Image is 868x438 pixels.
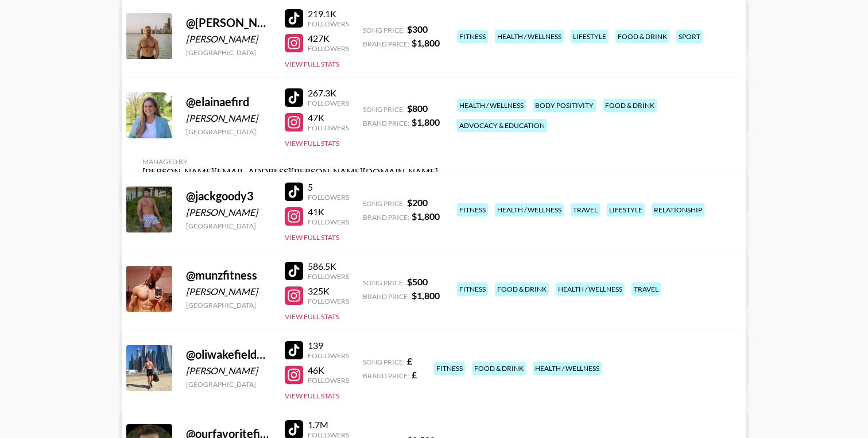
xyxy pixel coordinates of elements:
[186,95,271,109] div: @ elainaefird
[186,189,271,203] div: @ jackgoody3
[407,103,428,114] strong: $ 800
[652,203,704,216] div: relationship
[533,362,602,375] div: health / wellness
[186,15,271,30] div: @ [PERSON_NAME]
[308,419,349,431] div: 1.7M
[308,261,349,272] div: 586.5K
[186,48,271,57] div: [GEOGRAPHIC_DATA]
[186,113,271,124] div: [PERSON_NAME]
[607,203,645,216] div: lifestyle
[308,181,349,193] div: 5
[495,282,549,296] div: food & drink
[308,340,349,351] div: 139
[457,203,488,216] div: fitness
[615,30,669,43] div: food & drink
[495,30,564,43] div: health / wellness
[457,282,488,296] div: fitness
[186,33,271,45] div: [PERSON_NAME]
[142,166,438,177] div: [PERSON_NAME][EMAIL_ADDRESS][PERSON_NAME][DOMAIN_NAME]
[412,211,440,222] strong: $ 1,800
[186,347,271,362] div: @ oliwakefieldfitness
[308,44,349,53] div: Followers
[363,26,405,34] span: Song Price:
[533,99,596,112] div: body positivity
[363,358,405,366] span: Song Price:
[308,206,349,218] div: 41K
[308,218,349,226] div: Followers
[308,376,349,385] div: Followers
[308,87,349,99] div: 267.3K
[363,213,409,222] span: Brand Price:
[363,199,405,208] span: Song Price:
[308,20,349,28] div: Followers
[434,362,465,375] div: fitness
[186,286,271,297] div: [PERSON_NAME]
[457,99,526,112] div: health / wellness
[186,127,271,136] div: [GEOGRAPHIC_DATA]
[285,139,339,148] button: View Full Stats
[308,285,349,297] div: 325K
[603,99,657,112] div: food & drink
[308,33,349,44] div: 427K
[407,197,428,208] strong: $ 200
[407,276,428,287] strong: $ 500
[571,203,600,216] div: travel
[308,99,349,107] div: Followers
[363,278,405,287] span: Song Price:
[285,233,339,242] button: View Full Stats
[308,193,349,201] div: Followers
[186,207,271,218] div: [PERSON_NAME]
[308,365,349,376] div: 46K
[186,365,271,377] div: [PERSON_NAME]
[285,312,339,321] button: View Full Stats
[412,117,440,127] strong: $ 1,800
[285,60,339,68] button: View Full Stats
[676,30,703,43] div: sport
[571,30,609,43] div: lifestyle
[407,355,412,366] strong: £
[308,123,349,132] div: Followers
[308,112,349,123] div: 47K
[308,297,349,305] div: Followers
[412,369,417,380] strong: £
[363,119,409,127] span: Brand Price:
[363,292,409,301] span: Brand Price:
[363,105,405,114] span: Song Price:
[308,8,349,20] div: 219.1K
[457,30,488,43] div: fitness
[631,282,661,296] div: travel
[308,351,349,360] div: Followers
[186,380,271,389] div: [GEOGRAPHIC_DATA]
[412,37,440,48] strong: $ 1,800
[556,282,625,296] div: health / wellness
[308,272,349,281] div: Followers
[472,362,526,375] div: food & drink
[363,371,409,380] span: Brand Price:
[186,222,271,230] div: [GEOGRAPHIC_DATA]
[495,203,564,216] div: health / wellness
[142,157,438,166] div: Managed By
[407,24,428,34] strong: $ 300
[186,268,271,282] div: @ munzfitness
[457,119,547,132] div: advocacy & education
[285,392,339,400] button: View Full Stats
[412,290,440,301] strong: $ 1,800
[186,301,271,309] div: [GEOGRAPHIC_DATA]
[363,40,409,48] span: Brand Price:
